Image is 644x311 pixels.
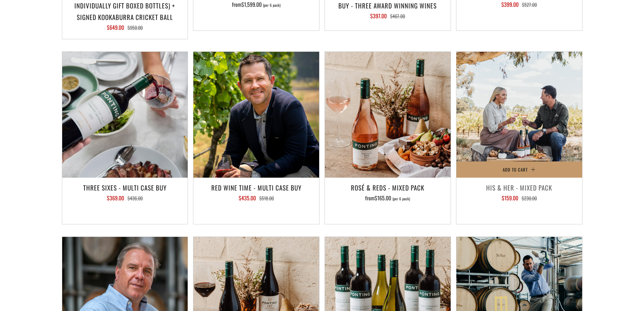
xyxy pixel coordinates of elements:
[503,166,528,173] span: Add to Cart
[502,194,518,202] span: $159.00
[325,182,451,216] a: Rosé & Reds - Mixed Pack from$165.00 (per 6 pack)
[107,23,124,31] span: $649.00
[127,24,143,31] span: $950.00
[522,1,537,8] span: $527.00
[127,195,143,202] span: $436.00
[501,0,519,8] span: $399.00
[390,13,405,20] span: $467.00
[62,182,188,216] a: Three Sixes - Multi Case Buy $369.00 $436.00
[392,197,410,201] span: (per 6 pack)
[263,3,281,7] span: (per 6 pack)
[456,161,582,178] button: Add to Cart
[239,194,256,202] span: $435.00
[259,195,274,202] span: $518.00
[241,0,262,8] span: $1,599.00
[197,182,316,193] h3: Red Wine Time - Multi Case Buy
[107,194,124,202] span: $369.00
[522,195,537,202] span: $230.00
[375,194,391,202] span: $165.00
[460,182,579,193] h3: His & Her - Mixed Pack
[365,194,410,202] span: from
[328,182,447,193] h3: Rosé & Reds - Mixed Pack
[193,182,319,216] a: Red Wine Time - Multi Case Buy $435.00 $518.00
[456,182,582,216] a: His & Her - Mixed Pack $159.00 $230.00
[232,0,281,8] span: from
[66,182,185,193] h3: Three Sixes - Multi Case Buy
[370,12,387,20] span: $397.00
